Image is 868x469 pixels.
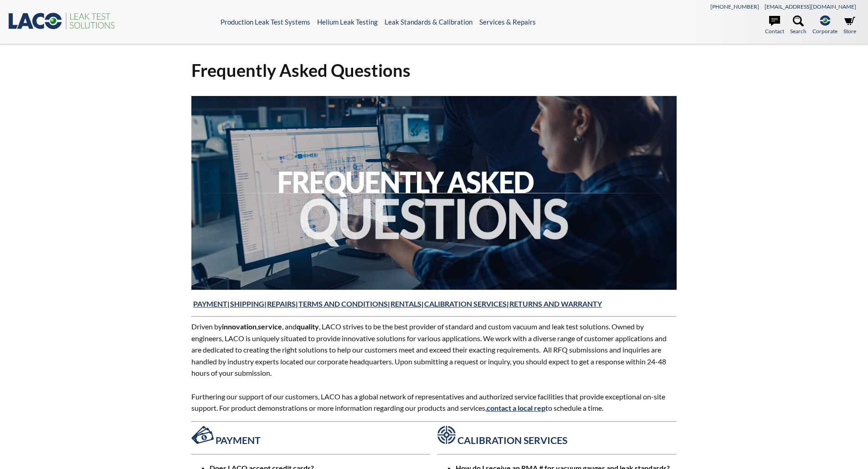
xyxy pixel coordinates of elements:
[487,403,545,412] a: contact a local rep
[297,322,319,331] strong: quality
[191,299,677,309] h4: | | | | | |
[843,15,856,35] a: Store
[193,299,227,308] a: PAYMENT
[222,322,257,331] strong: innovation
[230,299,264,308] a: SHIPPING
[457,434,567,446] strong: CALIBRATION SERVICES
[390,299,421,308] a: RENTALS
[258,322,282,331] strong: service
[221,18,310,26] a: Production Leak Test Systems
[191,96,677,290] img: 2021-FAQ.jpg
[191,59,677,81] h1: Frequently Asked Questions
[437,426,456,444] img: Asset_2123.png
[424,299,507,308] a: CALIBRATION SERVICES
[216,434,261,446] strong: PAYMENT
[385,18,473,26] a: Leak Standards & Calibration
[267,299,296,308] a: REPAIRS
[710,3,759,10] a: [PHONE_NUMBER]
[317,18,378,26] a: Helium Leak Testing
[812,27,837,35] span: Corporate
[509,299,602,308] a: RETURNS AND WARRANTY
[191,321,677,414] p: Driven by , , and , LACO strives to be the best provider of standard and custom vacuum and leak t...
[765,3,856,10] a: [EMAIL_ADDRESS][DOMAIN_NAME]
[298,299,388,308] a: TERMS AND CONDITIONS
[765,15,784,35] a: Contact
[479,18,536,26] a: Services & Repairs
[191,426,214,444] img: Asset_1123.png
[790,15,806,35] a: Search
